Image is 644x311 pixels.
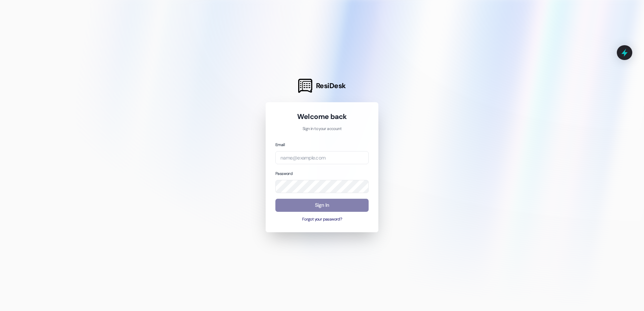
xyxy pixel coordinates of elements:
img: ResiDesk Logo [298,79,312,93]
p: Sign in to your account [275,126,369,132]
span: ResiDesk [316,81,346,90]
button: Forgot your password? [275,216,369,223]
h1: Welcome back [275,112,369,121]
input: name@example.com [275,151,369,164]
label: Email [275,142,285,147]
label: Password [275,171,292,176]
button: Sign In [275,199,369,212]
